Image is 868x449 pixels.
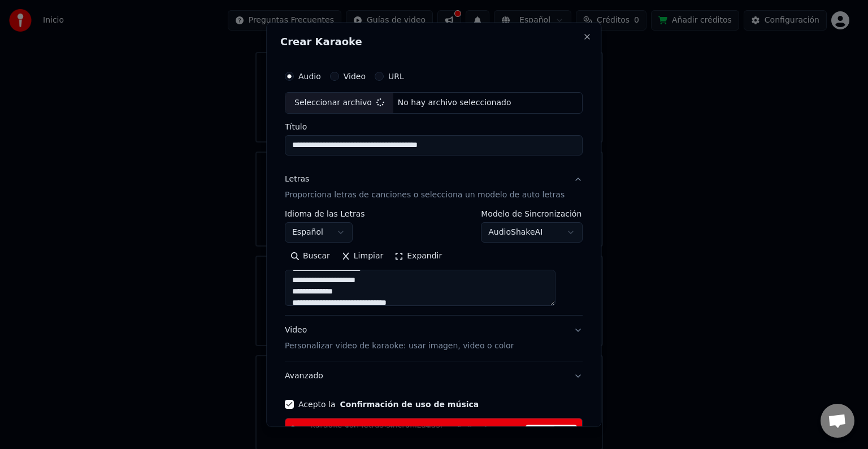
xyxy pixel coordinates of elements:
span: Actualizar [525,425,578,437]
label: Acepto la [298,400,479,408]
p: Personalizar video de karaoke: usar imagen, video o color [285,340,514,352]
label: Video [344,72,366,80]
button: Avanzado [285,361,583,391]
h2: Crear Karaoke [280,37,587,47]
label: Título [285,123,583,131]
div: LetrasProporciona letras de canciones o selecciona un modelo de auto letras [285,210,583,315]
button: VideoPersonalizar video de karaoke: usar imagen, video o color [285,316,583,361]
label: URL [388,72,404,80]
label: Idioma de las Letras [285,210,365,218]
button: LetrasProporciona letras de canciones o selecciona un modelo de auto letras [285,165,583,210]
button: Limpiar [336,247,389,265]
span: No tienes suficientes créditos, haz clic para añadir más [303,425,491,434]
button: Acepto la [340,400,479,408]
p: Proporciona letras de canciones o selecciona un modelo de auto letras [285,189,565,201]
div: Letras [285,174,309,185]
button: Expandir [389,247,448,265]
label: Audio [298,72,321,80]
button: Buscar [285,247,336,265]
div: Video [285,325,514,352]
div: No hay archivo seleccionado [393,97,516,109]
div: Seleccionar archivo [285,93,393,113]
label: Modelo de Sincronización [481,210,583,218]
